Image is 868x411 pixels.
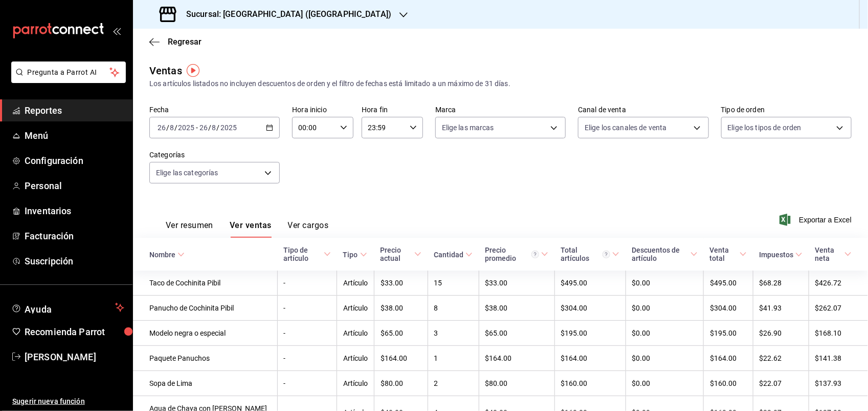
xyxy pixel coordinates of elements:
span: Personal [25,179,124,193]
td: 2 [428,371,479,396]
td: $26.90 [753,321,809,346]
span: Inventarios [25,204,124,218]
button: Ver resumen [166,220,213,238]
span: Elige los tipos de orden [728,122,802,133]
span: Tipo [343,251,367,259]
div: Cantidad [434,251,463,259]
span: Elige las categorías [156,168,218,178]
div: Los artículos listados no incluyen descuentos de orden y el filtro de fechas está limitado a un m... [149,78,852,89]
button: open_drawer_menu [113,27,121,35]
button: Ver ventas [230,220,272,238]
span: / [174,124,177,132]
td: - [277,371,337,396]
td: - [277,271,337,296]
td: $0.00 [626,271,704,296]
div: Tipo de artículo [283,246,322,262]
td: $33.00 [479,271,554,296]
svg: El total artículos considera cambios de precios en los artículos así como costos adicionales por ... [603,251,610,258]
button: Pregunta a Parrot AI [11,61,126,83]
span: Precio promedio [485,246,548,262]
td: $495.00 [554,271,626,296]
td: $160.00 [554,371,626,396]
h3: Sucursal: [GEOGRAPHIC_DATA] ([GEOGRAPHIC_DATA]) [178,8,391,20]
td: $80.00 [374,371,428,396]
input: ---- [220,124,237,132]
span: Elige las marcas [442,122,494,133]
label: Tipo de orden [721,107,852,114]
span: / [166,124,169,132]
button: Ver cargos [288,220,329,238]
span: Reportes [25,104,124,117]
span: Menú [25,129,124,142]
span: / [217,124,220,132]
span: Recomienda Parrot [25,325,124,339]
td: Sopa de Lima [133,371,277,396]
td: Taco de Cochinita Pibil [133,271,277,296]
img: Tooltip marker [187,64,199,77]
td: $0.00 [626,296,704,321]
td: Modelo negra o especial [133,321,277,346]
td: $38.00 [374,296,428,321]
div: Venta total [710,246,738,262]
label: Canal de venta [578,107,708,114]
span: [PERSON_NAME] [25,350,124,364]
td: $164.00 [554,346,626,371]
td: - [277,321,337,346]
span: Tipo de artículo [283,246,331,262]
label: Fecha [149,107,280,114]
button: Exportar a Excel [782,214,852,226]
span: Impuestos [759,251,803,259]
span: Configuración [25,154,124,168]
div: Tipo [343,251,358,259]
span: Venta neta [815,246,852,262]
td: $0.00 [626,346,704,371]
td: Artículo [337,346,374,371]
td: $426.72 [809,271,868,296]
td: $164.00 [479,346,554,371]
td: $80.00 [479,371,554,396]
td: $168.10 [809,321,868,346]
td: $22.07 [753,371,809,396]
td: $160.00 [704,371,753,396]
span: Ayuda [25,301,111,314]
span: Facturación [25,229,124,243]
td: - [277,296,337,321]
td: Artículo [337,371,374,396]
span: Pregunta a Parrot AI [28,67,110,78]
td: 15 [428,271,479,296]
td: $262.07 [809,296,868,321]
input: ---- [177,124,195,132]
span: Sugerir nueva función [12,396,124,407]
svg: Precio promedio = Total artículos / cantidad [531,251,539,258]
label: Categorías [149,152,280,159]
div: Descuentos de artículo [632,246,688,262]
label: Hora fin [362,107,423,114]
td: Artículo [337,271,374,296]
td: 3 [428,321,479,346]
td: $0.00 [626,371,704,396]
span: Regresar [168,37,202,47]
td: $22.62 [753,346,809,371]
td: $38.00 [479,296,554,321]
td: $195.00 [554,321,626,346]
input: -- [199,124,208,132]
td: $68.28 [753,271,809,296]
div: Impuestos [759,251,793,259]
span: Total artículos [561,246,619,262]
label: Marca [435,107,566,114]
span: Descuentos de artículo [632,246,698,262]
div: Venta neta [815,246,842,262]
td: $137.93 [809,371,868,396]
span: Suscripción [25,254,124,268]
span: Nombre [149,251,185,259]
button: Regresar [149,37,202,47]
td: $65.00 [374,321,428,346]
input: -- [169,124,174,132]
td: Paquete Panuchos [133,346,277,371]
td: $141.38 [809,346,868,371]
td: $41.93 [753,296,809,321]
td: $164.00 [704,346,753,371]
span: Precio actual [381,246,422,262]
